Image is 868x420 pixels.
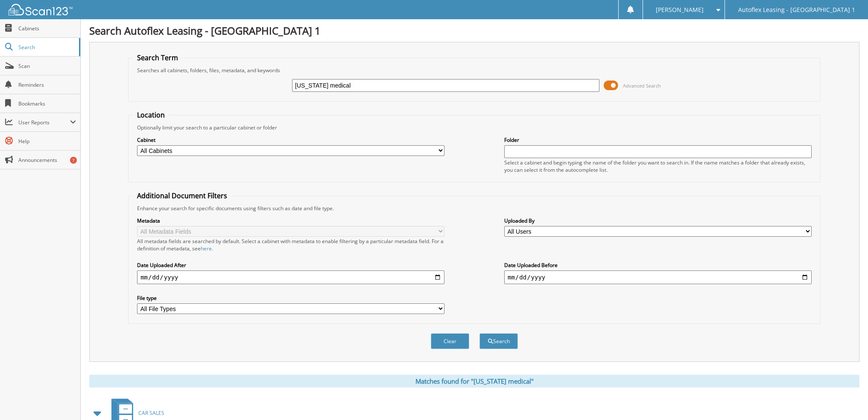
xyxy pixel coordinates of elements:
[431,333,469,349] button: Clear
[504,136,812,144] label: Folder
[133,67,816,74] div: Searches all cabinets, folders, files, metadata, and keywords
[137,238,444,252] div: All metadata fields are searched by default. Select a cabinet with metadata to enable filtering b...
[18,62,76,70] span: Scan
[18,156,76,164] span: Announcements
[479,333,518,349] button: Search
[89,23,859,38] h1: Search Autoflex Leasing - [GEOGRAPHIC_DATA] 1
[133,205,816,212] div: Enhance your search for specific documents using filters such as date and file type.
[133,191,231,200] legend: Additional Document Filters
[201,245,212,252] a: here
[18,25,76,32] span: Cabinets
[504,261,812,269] label: Date Uploaded Before
[133,110,169,120] legend: Location
[137,217,444,224] label: Metadata
[738,7,855,12] span: Autoflex Leasing - [GEOGRAPHIC_DATA] 1
[9,4,73,15] img: scan123-logo-white.svg
[504,217,812,224] label: Uploaded By
[18,100,76,107] span: Bookmarks
[137,294,444,302] label: File type
[18,81,76,88] span: Reminders
[18,138,76,145] span: Help
[18,119,70,126] span: User Reports
[137,270,444,284] input: start
[70,157,77,164] div: 7
[89,375,859,388] div: Matches found for "[US_STATE] medical"
[133,124,816,131] div: Optionally limit your search to a particular cabinet or folder
[137,136,444,144] label: Cabinet
[656,7,704,12] span: [PERSON_NAME]
[623,82,661,89] span: Advanced Search
[504,270,812,284] input: end
[138,409,164,417] span: CAR SALES
[133,53,182,62] legend: Search Term
[137,261,444,269] label: Date Uploaded After
[504,159,812,173] div: Select a cabinet and begin typing the name of the folder you want to search in. If the name match...
[18,44,75,51] span: Search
